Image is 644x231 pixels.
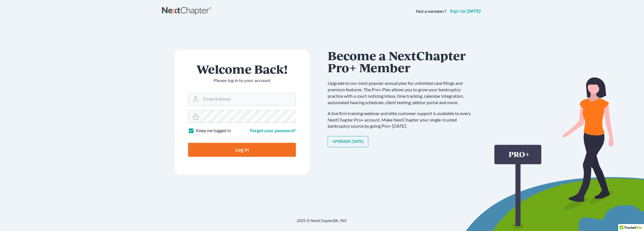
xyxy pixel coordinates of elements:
p: A live firm training webinar and elite customer support is available to every NextChapter Pro+ ac... [328,110,476,130]
input: Log In [188,143,296,157]
div: 2025 © NextChapterBK, INC [162,218,482,228]
p: Please log in to your account [188,77,296,84]
h1: Welcome Back! [188,63,296,75]
label: Keep me logged in [196,127,231,134]
h1: Become a NextChapter Pro+ Member [328,50,476,73]
a: Forgot your password? [250,128,296,133]
input: Email Address [201,93,296,105]
strong: Not a member? [416,8,446,15]
a: Upgrade [DATE] [328,136,368,147]
a: Sign up [DATE]! [449,9,482,13]
p: Upgrade to our most popular annual plan for unlimited case filings and premium features. The Pro+... [328,80,476,106]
